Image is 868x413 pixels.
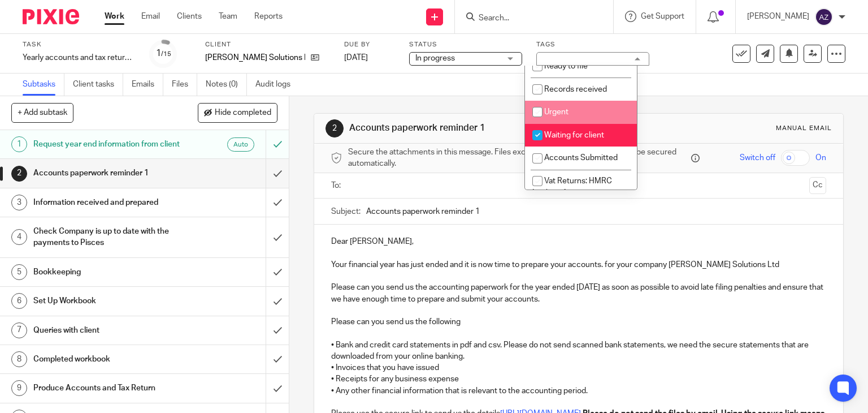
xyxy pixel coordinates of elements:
[815,8,833,26] img: svg%3E
[33,380,181,397] h1: Produce Accounts and Tax Return
[255,74,299,96] a: Audit logs
[141,11,160,22] a: Email
[219,11,237,22] a: Team
[478,14,579,24] input: Search
[205,52,305,63] p: [PERSON_NAME] Solutions Ltd
[415,54,455,62] span: In progress
[23,52,136,63] div: Yearly accounts and tax return - Automatic - [DATE]
[331,282,827,305] p: Please can you send us the accounting paperwork for the year ended [DATE] as soon as possible to ...
[11,351,27,367] div: 8
[11,380,27,396] div: 9
[815,152,826,164] span: On
[33,322,181,339] h1: Queries with client
[331,339,827,363] p: • Bank and credit card statements in pdf and csv. Please do not send scanned bank statements, we ...
[11,229,27,245] div: 4
[11,166,27,182] div: 2
[161,51,171,57] small: /15
[33,264,181,281] h1: Bookkeeping
[156,47,171,60] div: 1
[33,292,181,309] h1: Set Up Workbook
[23,52,136,63] div: Yearly accounts and tax return - Automatic - March 2024
[331,373,827,385] p: • Receipts for any business expense
[23,40,136,49] label: Task
[33,165,181,182] h1: Accounts paperwork reminder 1
[331,316,827,328] p: Please can you send us the following
[536,40,649,49] label: Tags
[205,40,330,49] label: Client
[532,177,612,197] span: Vat Returns: HMRC Lock on Account
[73,74,123,96] a: Client tasks
[33,136,181,153] h1: Request year end information from client
[776,124,832,133] div: Manual email
[331,206,361,217] label: Subject:
[254,11,283,22] a: Reports
[747,11,809,22] p: [PERSON_NAME]
[349,122,602,134] h1: Accounts paperwork reminder 1
[331,180,344,191] label: To:
[132,74,163,96] a: Emails
[331,236,827,247] p: Dear [PERSON_NAME],
[11,195,27,210] div: 3
[544,85,607,93] span: Records received
[33,351,181,368] h1: Completed workbook
[544,62,588,70] span: Ready to file
[11,293,27,309] div: 6
[172,74,197,96] a: Files
[33,194,181,211] h1: Information received and prepared
[33,223,181,252] h1: Check Company is up to date with the payments to Pisces
[198,103,277,122] button: Hide completed
[11,103,73,122] button: + Add subtask
[544,131,604,139] span: Waiting for client
[11,136,27,152] div: 1
[206,74,247,96] a: Notes (0)
[177,11,202,22] a: Clients
[331,259,827,270] p: Your financial year has just ended and it is now time to prepare your accounts. for your company ...
[227,137,254,152] div: Auto
[215,109,271,118] span: Hide completed
[544,108,568,116] span: Urgent
[105,11,124,22] a: Work
[331,385,827,397] p: • Any other financial information that is relevant to the accounting period.
[23,74,64,96] a: Subtasks
[740,152,775,164] span: Switch off
[331,362,827,373] p: • Invoices that you have issued
[344,54,368,62] span: [DATE]
[325,119,344,137] div: 2
[11,322,27,338] div: 7
[641,12,684,20] span: Get Support
[809,177,826,194] button: Cc
[23,9,79,24] img: Pixie
[409,40,522,49] label: Status
[11,264,27,280] div: 5
[344,40,395,49] label: Due by
[544,154,618,162] span: Accounts Submitted
[348,147,689,170] span: Secure the attachments in this message. Files exceeding the size limit (10MB) will be secured aut...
